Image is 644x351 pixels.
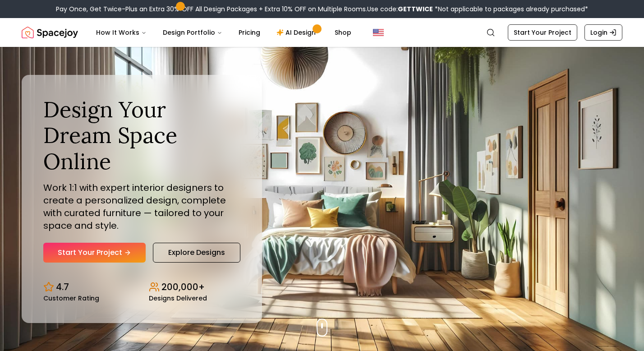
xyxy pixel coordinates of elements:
[43,243,146,263] a: Start Your Project
[584,24,622,41] a: Login
[367,5,433,14] span: Use code:
[398,5,433,14] b: GETTWICE
[161,281,205,293] p: 200,000+
[43,181,240,232] p: Work 1:1 with expert interior designers to create a personalized design, complete with curated fu...
[43,295,99,301] small: Customer Rating
[56,5,588,14] div: Pay Once, Get Twice-Plus an Extra 30% OFF All Design Packages + Extra 10% OFF on Multiple Rooms.
[89,23,359,42] nav: Main
[22,23,78,42] img: Spacejoy Logo
[373,27,384,38] img: United States
[156,23,230,42] button: Design Portfolio
[149,295,207,301] small: Designs Delivered
[269,23,326,42] a: AI Design
[508,24,577,41] a: Start Your Project
[22,23,78,42] a: Spacejoy
[22,18,622,47] nav: Global
[327,23,359,42] a: Shop
[43,97,240,175] h1: Design Your Dream Space Online
[433,5,588,14] span: *Not applicable to packages already purchased*
[56,281,69,293] p: 4.7
[231,23,267,42] a: Pricing
[89,23,154,42] button: How It Works
[153,243,240,263] a: Explore Designs
[43,273,240,301] div: Design stats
